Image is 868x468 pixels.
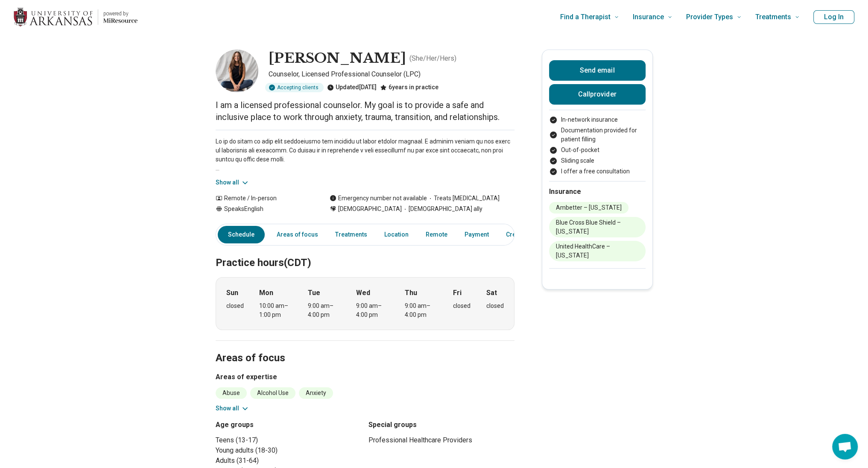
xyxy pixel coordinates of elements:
[259,288,273,298] strong: Mon
[216,205,313,214] div: Speaks English
[549,84,646,105] button: Callprovider
[216,99,514,123] p: I am a licensed professional counselor. My goal is to provide a safe and inclusive place to work ...
[549,126,646,144] li: Documentation provided for patient filling
[218,226,265,243] a: Schedule
[216,331,514,366] h2: Areas of focus
[549,202,628,214] li: Ambetter – [US_STATE]
[216,387,247,399] li: Abuse
[486,301,504,310] div: closed
[405,288,417,298] strong: Thu
[216,445,362,456] li: Young adults (18-30)
[216,194,313,203] div: Remote / In-person
[216,178,249,187] button: Show all
[308,288,320,298] strong: Tue
[832,434,858,459] a: Open chat
[549,146,646,155] li: Out-of-pocket
[549,115,646,124] li: In-network insurance
[14,3,137,31] a: Home page
[405,301,438,319] div: 9:00 am – 4:00 pm
[549,167,646,176] li: I offer a free consultation
[216,50,258,92] img: Sarah Moore, Counselor
[356,301,389,319] div: 9:00 am – 4:00 pm
[549,217,646,237] li: Blue Cross Blue Shield – [US_STATE]
[269,50,406,67] h1: [PERSON_NAME]
[549,241,646,261] li: United HealthCare – [US_STATE]
[755,11,791,23] span: Treatments
[216,372,514,382] h3: Areas of expertise
[330,194,427,203] div: Emergency number not available
[549,187,646,197] h2: Insurance
[549,115,646,176] ul: Payment options
[250,387,295,399] li: Alcohol Use
[327,83,377,92] div: Updated [DATE]
[459,226,494,243] a: Payment
[216,404,249,413] button: Show all
[269,69,514,79] p: Counselor, Licensed Professional Counselor (LPC)
[379,226,414,243] a: Location
[216,420,362,430] h3: Age groups
[338,205,402,214] span: [DEMOGRAPHIC_DATA]
[272,226,323,243] a: Areas of focus
[259,301,292,319] div: 10:00 am – 1:00 pm
[549,60,646,81] button: Send email
[216,277,514,330] div: When does the program meet?
[216,137,514,173] p: Lo ip do sitam co adip elit seddoeiusmo tem incididu ut labor etdolor magnaal. E adminim veniam q...
[330,226,372,243] a: Treatments
[216,235,514,270] h2: Practice hours (CDT)
[265,83,324,92] div: Accepting clients
[402,205,482,214] span: [DEMOGRAPHIC_DATA] ally
[421,226,453,243] a: Remote
[813,10,854,24] button: Log In
[686,11,733,23] span: Provider Types
[501,226,544,243] a: Credentials
[409,53,456,64] p: ( She/Her/Hers )
[368,420,514,430] h3: Special groups
[549,156,646,165] li: Sliding scale
[226,301,244,310] div: closed
[453,288,462,298] strong: Fri
[299,387,333,399] li: Anxiety
[103,10,137,17] p: powered by
[216,435,362,445] li: Teens (13-17)
[633,11,664,23] span: Insurance
[308,301,341,319] div: 9:00 am – 4:00 pm
[380,83,438,92] div: 6 years in practice
[453,301,471,310] div: closed
[486,288,497,298] strong: Sat
[560,11,611,23] span: Find a Therapist
[216,456,362,466] li: Adults (31-64)
[226,288,238,298] strong: Sun
[356,288,370,298] strong: Wed
[427,194,500,203] span: Treats [MEDICAL_DATA]
[368,435,514,445] li: Professional Healthcare Providers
